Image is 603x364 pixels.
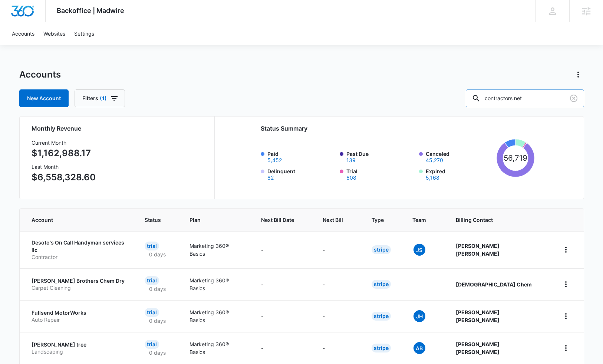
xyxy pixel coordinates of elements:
button: home [560,278,572,290]
button: home [560,342,572,354]
p: Carpet Cleaning [32,284,127,292]
button: Filters(1) [75,89,125,107]
span: Next Bill Date [261,216,294,224]
p: Marketing 360® Basics [190,308,243,324]
tspan: 56,719 [504,153,527,163]
button: Expired [426,175,439,180]
button: Clear [568,92,580,104]
span: Type [372,216,384,224]
div: Trial [145,276,159,285]
div: Trial [145,340,159,349]
p: Fullsend MotorWorks [32,309,127,317]
div: Stripe [372,245,391,254]
a: [PERSON_NAME] Brothers Chem DryCarpet Cleaning [32,277,127,292]
label: Delinquent [267,167,336,180]
p: $1,162,988.17 [32,147,96,160]
span: JH [413,310,425,322]
a: Websites [39,22,70,45]
h3: Last Month [32,163,96,171]
label: Canceled [426,150,494,163]
p: 0 days [145,349,170,357]
span: Account [32,216,116,224]
label: Paid [267,150,336,163]
strong: [PERSON_NAME] [PERSON_NAME] [456,243,500,257]
span: Next Bill [323,216,343,224]
p: [PERSON_NAME] Brothers Chem Dry [32,277,127,285]
span: Billing Contact [456,216,542,224]
p: 0 days [145,285,170,293]
td: - [314,332,363,364]
span: Plan [190,216,243,224]
label: Past Due [346,150,415,163]
a: Settings [70,22,99,45]
td: - [252,300,314,332]
p: Marketing 360® Basics [190,340,243,356]
div: Stripe [372,280,391,289]
td: - [252,332,314,364]
a: Desoto's On Call Handyman services llcContractor [32,239,127,261]
p: Landscaping [32,348,127,355]
p: Contractor [32,253,127,261]
p: [PERSON_NAME] tree [32,341,127,348]
button: Trial [346,175,356,180]
h1: Accounts [19,69,61,80]
a: New Account [19,89,69,107]
p: Marketing 360® Basics [190,242,243,258]
p: Desoto's On Call Handyman services llc [32,239,127,253]
td: - [314,300,363,332]
div: Stripe [372,344,391,352]
span: (1) [100,96,107,101]
a: Accounts [7,22,39,45]
button: Past Due [346,158,356,163]
div: Trial [145,308,159,317]
button: Delinquent [267,175,274,180]
span: AB [413,342,425,354]
button: home [560,310,572,322]
span: JS [413,244,425,256]
label: Expired [426,167,494,180]
input: Search [466,89,584,107]
button: Actions [572,69,584,81]
td: - [314,231,363,268]
h2: Monthly Revenue [32,124,205,133]
p: Auto Repair [32,316,127,324]
button: home [560,244,572,256]
p: $6,558,328.60 [32,171,96,184]
a: Fullsend MotorWorksAuto Repair [32,309,127,324]
strong: [PERSON_NAME] [PERSON_NAME] [456,341,500,355]
strong: [DEMOGRAPHIC_DATA] Chem [456,281,532,288]
span: Team [412,216,427,224]
strong: [PERSON_NAME] [PERSON_NAME] [456,309,500,323]
span: Status [145,216,161,224]
td: - [252,231,314,268]
a: [PERSON_NAME] treeLandscaping [32,341,127,355]
p: 0 days [145,250,170,258]
div: Trial [145,242,159,250]
p: 0 days [145,317,170,325]
h2: Status Summary [261,124,535,133]
button: Paid [267,158,282,163]
h3: Current Month [32,139,96,147]
td: - [314,268,363,300]
span: Backoffice | Madwire [57,7,124,14]
div: Stripe [372,312,391,321]
label: Trial [346,167,415,180]
td: - [252,268,314,300]
p: Marketing 360® Basics [190,276,243,292]
button: Canceled [426,158,443,163]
